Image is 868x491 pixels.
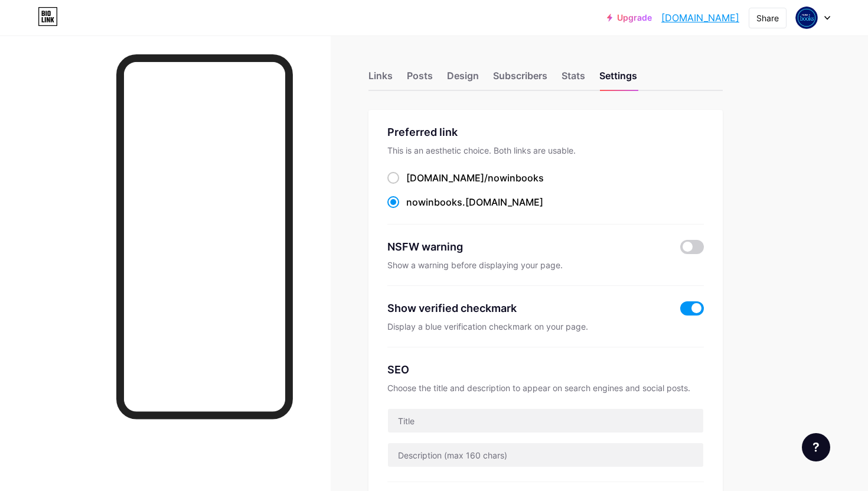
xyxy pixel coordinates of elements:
input: Title [388,409,703,433]
div: Design [447,69,479,90]
a: [DOMAIN_NAME] [661,11,739,25]
input: Description (max 160 chars) [388,443,703,467]
div: Choose the title and description to appear on search engines and social posts. [387,382,704,394]
div: Settings [599,69,637,90]
div: Display a blue verification checkmark on your page. [387,321,704,333]
div: .[DOMAIN_NAME] [406,195,543,209]
div: Subscribers [493,69,547,90]
div: NSFW warning [387,239,663,255]
div: [DOMAIN_NAME]/ [406,171,544,185]
span: nowinbooks [406,196,462,208]
div: Preferred link [387,124,704,140]
span: nowinbooks [488,172,544,184]
div: Stats [562,69,585,90]
div: Posts [407,69,433,90]
div: Links [368,69,393,90]
div: Show verified checkmark [387,300,517,316]
img: nowinbooks [795,6,818,29]
div: This is an aesthetic choice. Both links are usable. [387,145,704,157]
div: Show a warning before displaying your page. [387,259,704,271]
a: Upgrade [607,13,652,22]
div: SEO [387,362,704,378]
div: Share [756,12,779,24]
